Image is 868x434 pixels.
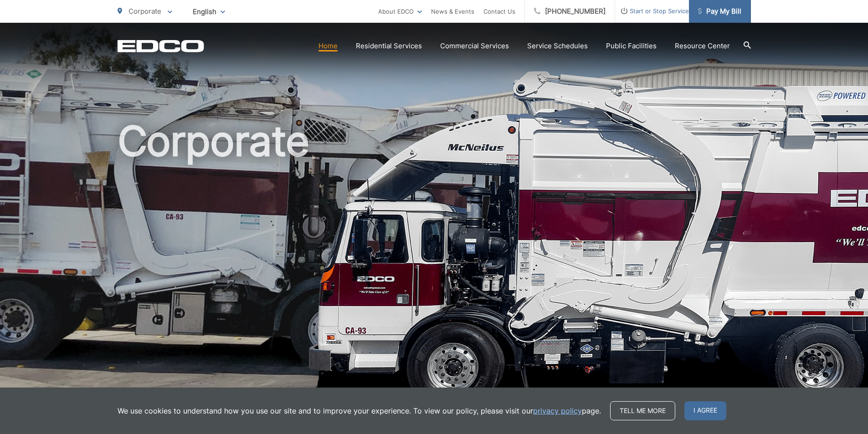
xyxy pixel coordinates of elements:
[606,41,657,51] a: Public Facilities
[186,4,232,20] span: English
[378,6,422,17] a: About EDCO
[118,40,204,52] a: EDCD logo. Return to the homepage.
[128,7,161,15] span: Corporate
[483,6,515,17] a: Contact Us
[440,41,509,51] a: Commercial Services
[318,41,338,51] a: Home
[356,41,422,51] a: Residential Services
[675,41,730,51] a: Resource Center
[684,401,726,420] span: I agree
[118,405,601,416] p: We use cookies to understand how you use our site and to improve your experience. To view our pol...
[533,405,582,416] a: privacy policy
[118,118,751,407] h1: Corporate
[610,401,675,420] a: Tell me more
[698,6,741,17] span: Pay My Bill
[527,41,588,51] a: Service Schedules
[431,6,474,17] a: News & Events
